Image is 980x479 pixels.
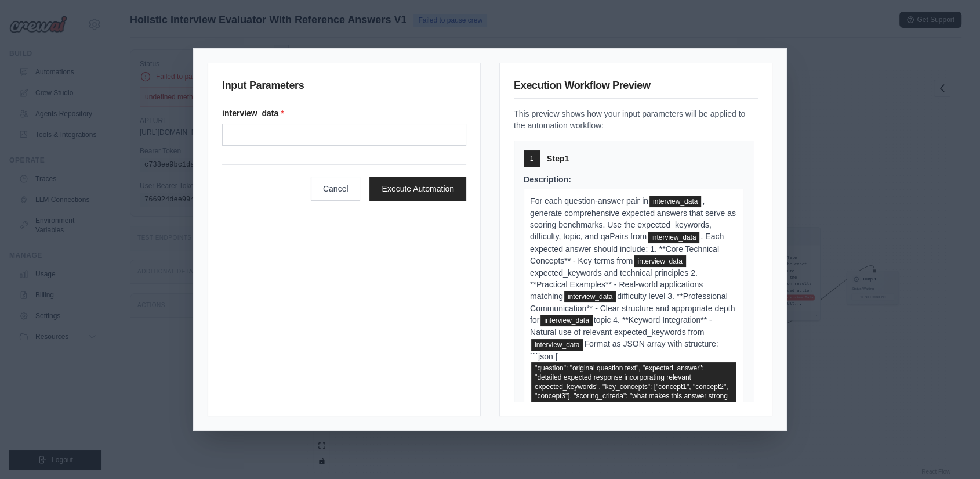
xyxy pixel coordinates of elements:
[547,153,569,164] span: Step 1
[530,154,534,163] span: 1
[634,255,685,267] span: interview_data
[531,339,583,351] span: interview_data
[311,177,361,201] button: Cancel
[514,108,758,131] p: This preview shows how your input parameters will be applied to the automation workflow:
[530,315,712,337] span: topic 4. **Keyword Integration** - Natural use of relevant expected_keywords from
[922,423,980,479] iframe: Chat Widget
[649,196,701,207] span: interview_data
[530,339,718,361] span: Format as JSON array with structure: ```json [
[564,291,616,302] span: interview_data
[524,175,571,184] span: Description:
[648,232,699,243] span: interview_data
[540,315,592,326] span: interview_data
[530,196,648,206] span: For each question-answer pair in
[531,362,736,420] span: "question": "original question text", "expected_answer": "detailed expected response incorporatin...
[530,268,703,301] span: expected_keywords and technical principles 2. **Practical Examples** - Real-world applications ma...
[514,77,758,99] h3: Execution Workflow Preview
[369,177,466,201] button: Execute Automation
[222,107,466,119] label: interview_data
[222,77,466,98] h3: Input Parameters
[530,291,735,325] span: difficulty level 3. **Professional Communication** - Clear structure and appropriate depth for
[530,232,724,265] span: . Each expected answer should include: 1. **Core Technical Concepts** - Key terms from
